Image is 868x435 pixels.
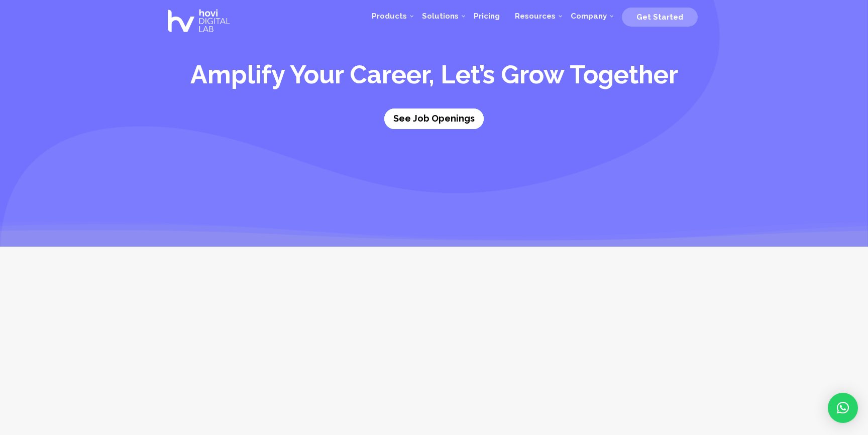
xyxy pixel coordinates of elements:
a: Company [563,1,614,31]
a: Resources [507,1,563,31]
a: Pricing [466,1,507,31]
span: Pricing [474,12,500,21]
a: Solutions [414,1,466,31]
a: Products [364,1,414,31]
h1: Amplify Your Career, Let’s Grow Together [163,61,705,93]
span: Get Started [636,13,683,22]
span: Company [571,12,607,21]
a: See Job Openings [384,108,484,129]
span: Solutions [422,12,459,21]
a: Get Started [622,9,698,24]
span: Resources [515,12,556,21]
span: Products [372,12,407,21]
